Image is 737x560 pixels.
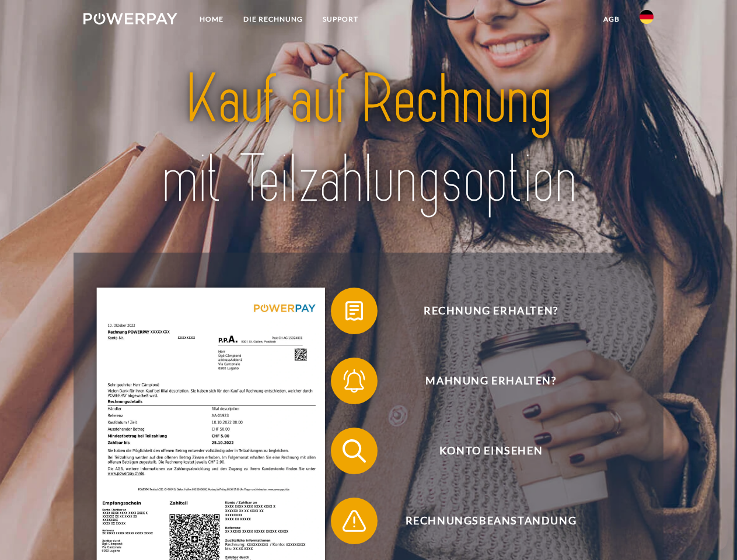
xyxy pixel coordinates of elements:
img: qb_warning.svg [340,506,369,535]
span: Mahnung erhalten? [348,358,634,404]
a: agb [593,9,630,30]
a: SUPPORT [313,9,368,30]
button: Konto einsehen [331,428,634,474]
img: title-powerpay_de.svg [111,56,626,223]
a: DIE RECHNUNG [233,9,313,30]
img: qb_bell.svg [340,366,369,395]
a: Home [190,9,233,30]
img: logo-powerpay-white.svg [83,13,177,24]
img: qb_bill.svg [340,296,369,325]
iframe: Schaltfläche zum Öffnen des Messaging-Fensters [690,513,728,551]
button: Mahnung erhalten? [331,358,634,404]
span: Rechnung erhalten? [348,288,634,334]
span: Rechnungsbeanstandung [348,498,634,544]
img: de [640,10,654,24]
span: Konto einsehen [348,428,634,474]
button: Rechnung erhalten? [331,288,634,334]
img: qb_search.svg [340,436,369,466]
button: Rechnungsbeanstandung [331,498,634,544]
